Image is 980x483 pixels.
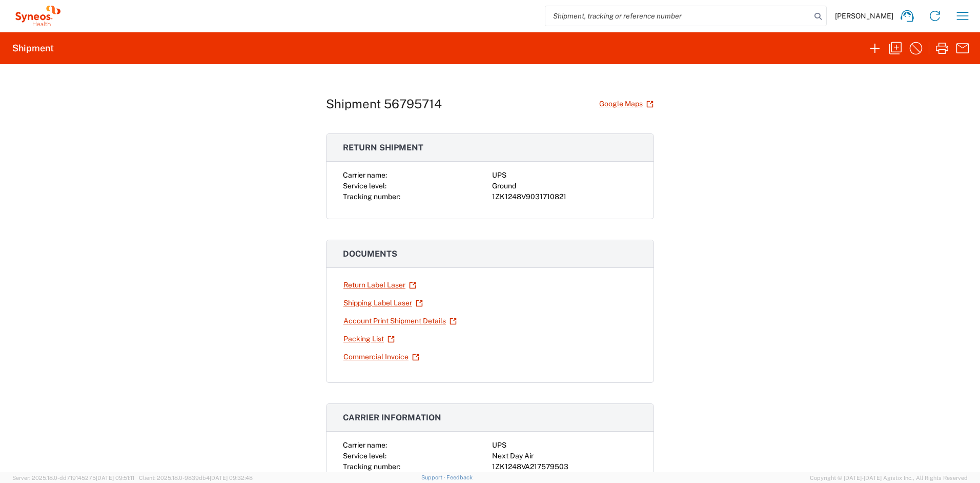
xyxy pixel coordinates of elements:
[139,475,253,481] span: Client: 2025.18.0-9839db4
[12,475,134,481] span: Server: 2025.18.0-dd719145275
[343,249,397,259] span: Documents
[421,474,447,480] a: Support
[343,294,423,312] a: Shipping Label Laser
[326,96,442,111] h1: Shipment 56795714
[343,441,387,449] span: Carrier name:
[492,170,637,181] div: UPS
[599,95,654,113] a: Google Maps
[12,42,54,54] h2: Shipment
[492,461,637,472] div: 1ZK1248VA217579503
[492,191,637,202] div: 1ZK1248V9031710821
[492,181,637,191] div: Ground
[446,474,473,480] a: Feedback
[492,440,637,451] div: UPS
[835,11,893,21] span: [PERSON_NAME]
[343,413,441,422] span: Carrier information
[343,348,420,366] a: Commercial Invoice
[343,276,417,294] a: Return Label Laser
[343,143,423,152] span: Return shipment
[343,452,386,460] span: Service level:
[343,182,386,190] span: Service level:
[96,475,134,481] span: [DATE] 09:51:11
[210,475,253,481] span: [DATE] 09:32:48
[343,462,400,471] span: Tracking number:
[810,473,968,482] span: Copyright © [DATE]-[DATE] Agistix Inc., All Rights Reserved
[343,171,387,179] span: Carrier name:
[343,312,457,330] a: Account Print Shipment Details
[492,451,637,461] div: Next Day Air
[545,6,811,26] input: Shipment, tracking or reference number
[343,192,400,201] span: Tracking number:
[343,330,395,348] a: Packing List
